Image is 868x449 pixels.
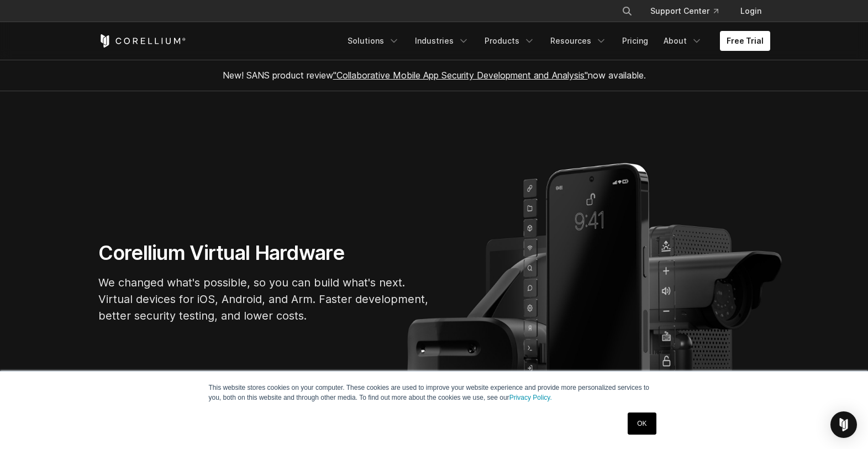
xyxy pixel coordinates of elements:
[408,31,476,51] a: Industries
[657,31,709,51] a: About
[341,31,770,51] div: Navigation Menu
[720,31,770,51] a: Free Trial
[98,274,430,324] p: We changed what's possible, so you can build what's next. Virtual devices for iOS, Android, and A...
[641,1,727,21] a: Support Center
[732,1,770,21] a: Login
[616,31,655,51] a: Pricing
[628,413,656,435] a: OK
[544,31,613,51] a: Resources
[617,1,637,21] button: Search
[333,70,588,81] a: "Collaborative Mobile App Security Development and Analysis"
[509,394,552,401] a: Privacy Policy.
[98,34,186,48] a: Corellium Home
[98,241,430,265] h1: Corellium Virtual Hardware
[608,1,770,21] div: Navigation Menu
[209,383,660,403] p: This website stores cookies on your computer. These cookies are used to improve your website expe...
[223,70,646,81] span: New! SANS product review now available.
[830,411,857,438] div: Open Intercom Messenger
[341,31,406,51] a: Solutions
[478,31,541,51] a: Products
